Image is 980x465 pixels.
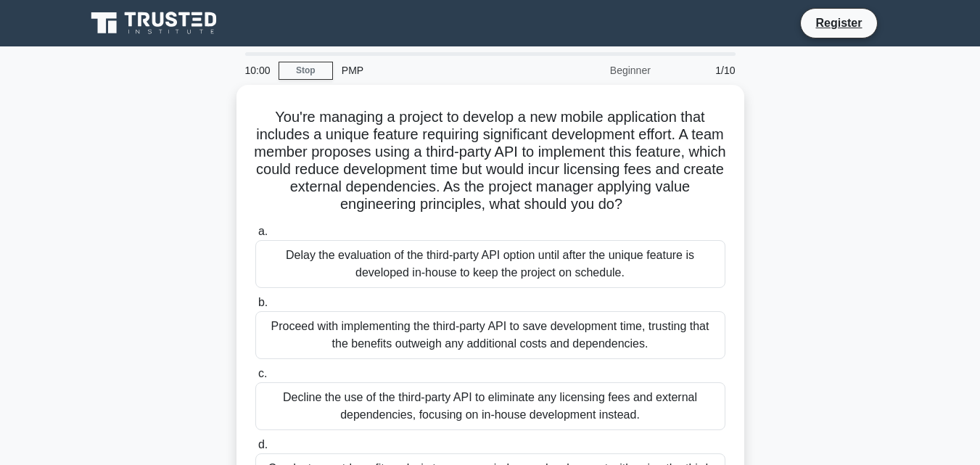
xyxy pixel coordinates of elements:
div: 1/10 [659,56,744,85]
span: a. [258,225,268,237]
span: c. [258,367,267,379]
span: b. [258,296,268,308]
a: Register [807,14,870,32]
div: Decline the use of the third-party API to eliminate any licensing fees and external dependencies,... [255,382,725,430]
div: Beginner [532,56,659,85]
div: Delay the evaluation of the third-party API option until after the unique feature is developed in... [255,240,725,288]
a: Stop [279,62,333,80]
div: PMP [333,56,532,85]
h5: You're managing a project to develop a new mobile application that includes a unique feature requ... [254,108,727,214]
div: 10:00 [236,56,279,85]
span: d. [258,438,268,450]
div: Proceed with implementing the third-party API to save development time, trusting that the benefit... [255,311,725,359]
